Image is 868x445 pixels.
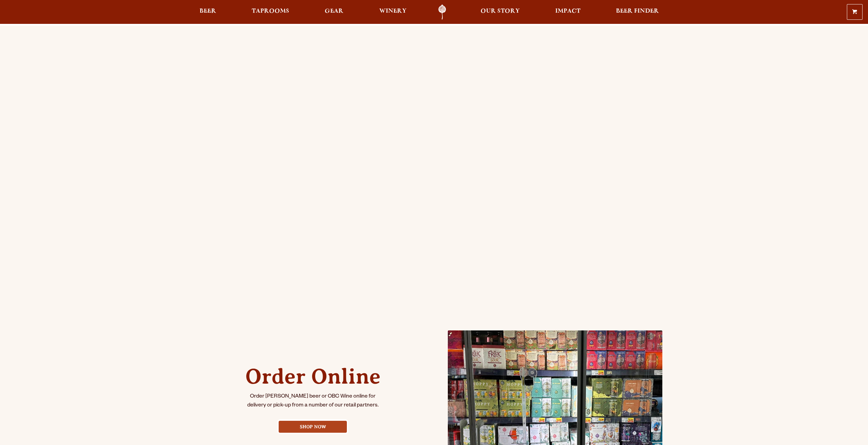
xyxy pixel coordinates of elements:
[555,9,580,14] span: Impact
[325,9,343,14] span: Gear
[252,9,289,14] span: Taprooms
[247,4,294,20] a: Taprooms
[429,4,455,20] a: Odell Home
[481,9,520,14] span: Our Story
[551,4,585,20] a: Impact
[320,4,348,20] a: Gear
[375,4,411,20] a: Winery
[245,392,381,411] p: Order [PERSON_NAME] beer or OBC Wine online for delivery or pick-up from a number of our retail p...
[612,4,663,20] a: Beer Finder
[245,365,381,388] h2: Order Online
[476,4,524,20] a: Our Story
[616,9,659,14] span: Beer Finder
[200,9,216,14] span: Beer
[195,4,221,20] a: Beer
[379,9,407,14] span: Winery
[279,421,347,433] a: Shop Now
